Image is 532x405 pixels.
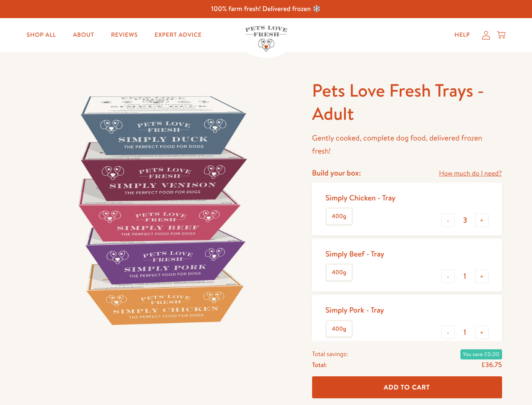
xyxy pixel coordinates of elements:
h1: Pets Love Fresh Trays - Adult [312,79,502,125]
h4: Build your box: [312,168,361,178]
label: 400g [326,321,352,337]
button: - [441,270,455,283]
p: Gently cooked, complete dog food, delivered frozen fresh! [312,132,502,157]
span: Add To Cart [384,383,430,391]
label: 400g [326,208,352,224]
a: How much do I need? [439,168,502,179]
div: Simply Pork - Tray [326,305,384,315]
span: Total: [312,359,327,370]
img: Pets Love Fresh Trays - Adult [30,79,292,341]
span: £36.75 [481,360,502,370]
a: About [66,27,101,43]
a: Help [448,27,477,43]
div: Simply Chicken - Tray [326,193,396,202]
label: 400g [326,265,352,281]
img: Pets Love Fresh [245,26,287,51]
button: + [475,270,489,283]
a: Shop All [20,27,63,43]
button: + [475,213,489,227]
button: - [441,213,455,227]
span: Total savings: [312,348,348,359]
span: You save £0.00 [460,349,502,359]
button: - [441,326,455,339]
div: Simply Beef - Tray [326,249,384,259]
button: Add To Cart [312,376,502,399]
button: + [475,326,489,339]
a: Expert Advice [148,27,209,43]
a: Reviews [104,27,144,43]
